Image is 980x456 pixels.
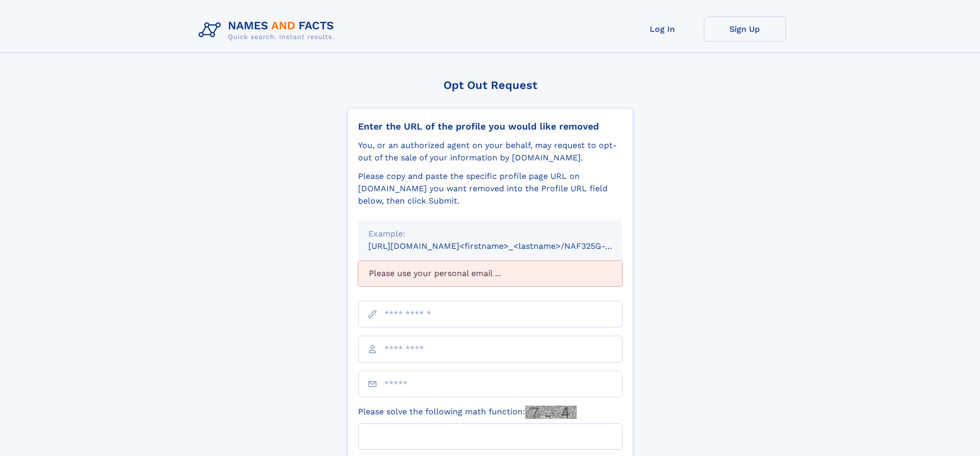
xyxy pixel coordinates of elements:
div: Opt Out Request [347,79,633,92]
div: Example: [368,228,612,240]
a: Sign Up [704,16,786,42]
div: You, or an authorized agent on your behalf, may request to opt-out of the sale of your informatio... [358,139,622,164]
img: Logo Names and Facts [194,16,343,44]
a: Log In [621,16,704,42]
div: Please copy and paste the specific profile page URL on [DOMAIN_NAME] you want removed into the Pr... [358,170,622,207]
div: Please use your personal email ... [358,261,622,286]
small: [URL][DOMAIN_NAME]<firstname>_<lastname>/NAF325G-xxxxxxxx [368,241,642,251]
div: Enter the URL of the profile you would like removed [358,121,622,132]
label: Please solve the following math function: [358,406,577,419]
